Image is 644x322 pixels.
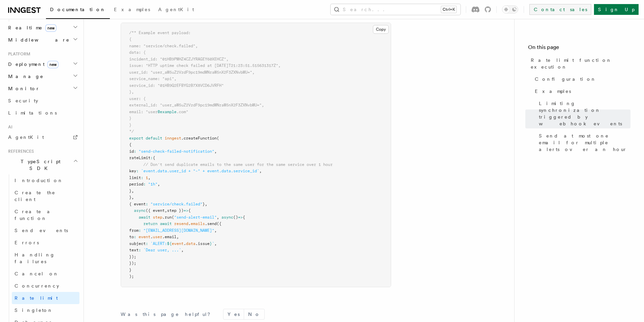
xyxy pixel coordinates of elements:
span: ` [212,241,214,246]
span: data [186,241,195,246]
span: Errors [15,240,39,245]
span: Handling failures [15,252,55,264]
span: , [158,182,160,187]
span: service_name: "api", [129,76,176,81]
span: => [238,215,243,220]
span: , [214,149,217,154]
button: Middleware [5,34,79,46]
button: Copy [373,25,389,34]
span: .issue [195,241,210,246]
span: external_id: "user_aW5uZ2VzdF9pc19mdWNraW5nX2F3ZXNvbWU=", [129,103,264,107]
span: , [205,202,207,206]
span: .send [205,221,217,226]
span: resend [174,221,188,226]
a: Introduction [12,174,79,187]
span: , [214,228,217,233]
span: Concurrency [15,283,59,289]
span: step }) [167,208,184,213]
span: email: "user [129,109,158,114]
span: Configuration [535,76,596,82]
span: . [184,241,186,246]
span: ( [217,136,219,141]
button: Deploymentnew [5,58,79,70]
span: } [129,116,132,121]
span: : [143,182,146,187]
a: Errors [12,237,79,249]
a: Concurrency [12,280,79,292]
span: ); [129,274,134,279]
button: Toggle dark mode [502,5,518,14]
span: key [129,169,136,173]
span: , [132,189,134,193]
span: ${ [167,241,172,246]
span: from [129,228,139,233]
a: Limitations [5,107,79,119]
a: Configuration [532,73,630,85]
button: Realtimenew [5,22,79,34]
a: Sign Up [594,4,639,15]
span: data: { [129,50,146,55]
span: ( [172,215,174,220]
span: TypeScript SDK [5,158,73,172]
span: : [150,155,153,160]
span: "send-alert-email" [174,215,217,220]
span: Security [8,98,38,103]
span: Singleton [15,307,53,313]
a: Security [5,95,79,107]
span: , [259,169,262,173]
span: AgentKit [158,7,194,12]
span: References [5,149,34,154]
a: Create a function [12,205,79,224]
a: Rate limit [12,292,79,304]
span: subject [129,241,146,246]
span: () [233,215,238,220]
span: Rate limit [15,295,58,301]
span: await [160,221,172,226]
span: , [132,195,134,200]
span: Examples [114,7,150,12]
span: AgentKit [8,134,44,140]
a: AgentKit [5,131,79,143]
button: Monitor [5,82,79,95]
span: .com" [176,109,188,114]
span: } [129,123,132,127]
span: event [139,234,150,239]
span: , [217,215,219,220]
span: , [214,241,217,246]
span: await [139,215,150,220]
kbd: Ctrl+K [441,6,456,13]
span: { [129,37,132,42]
span: { [129,142,132,147]
span: issue: "HTTP uptime check failed at [DATE]T21:23:51.515631317Z", [129,63,281,68]
span: } [129,268,132,272]
span: Introduction [15,178,63,183]
span: id [129,149,134,154]
span: .run [162,215,172,220]
span: => [184,208,188,213]
span: { [188,208,191,213]
span: `ALERT: [150,241,167,246]
span: : [136,169,139,173]
span: }, [129,90,134,94]
button: TypeScript SDK [5,155,79,174]
span: Send at most one email for multiple alerts over an hour [539,132,630,153]
a: Singleton [12,304,79,316]
span: } [129,189,132,193]
span: async [134,208,146,213]
button: Search...Ctrl+K [331,4,460,15]
span: AI [5,124,13,130]
span: limit [129,175,141,180]
button: Manage [5,70,79,82]
a: Send events [12,224,79,237]
span: event [172,241,184,246]
span: user_id: "user_aW5uZ2VzdF9pc19mdWNraW5nX2F3ZXNvbWU=", [129,70,255,75]
a: Examples [532,85,630,97]
a: Limiting synchronization triggered by webhook events [536,97,630,130]
span: /** Example event payload: [129,30,191,35]
a: Contact sales [529,4,591,15]
span: incident_id: "01HB9PWHZ4CZJYRAGEY60XEHCZ", [129,57,229,61]
a: Rate limit function execution [528,54,630,73]
span: . [188,221,191,226]
span: . [150,234,153,239]
span: inngest [165,136,181,141]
